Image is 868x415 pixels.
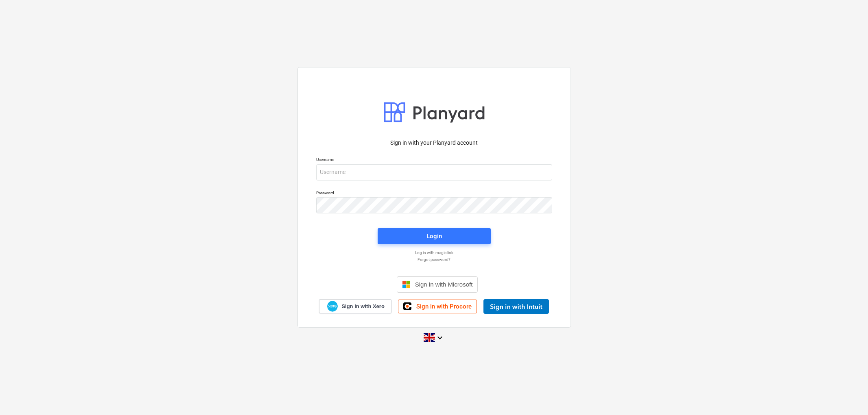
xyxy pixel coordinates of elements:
[378,228,491,244] button: Login
[316,157,552,164] p: Username
[402,280,410,289] img: Microsoft logo
[435,333,445,343] i: keyboard_arrow_down
[316,190,552,197] p: Password
[341,303,384,310] span: Sign in with Xero
[327,301,338,312] img: Xero logo
[415,281,473,288] span: Sign in with Microsoft
[312,250,556,255] a: Log in with magic link
[316,164,552,180] input: Username
[316,139,552,147] p: Sign in with your Planyard account
[426,231,442,241] div: Login
[312,257,556,262] a: Forgot password?
[319,299,391,313] a: Sign in with Xero
[416,303,472,310] span: Sign in with Procore
[398,300,477,313] a: Sign in with Procore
